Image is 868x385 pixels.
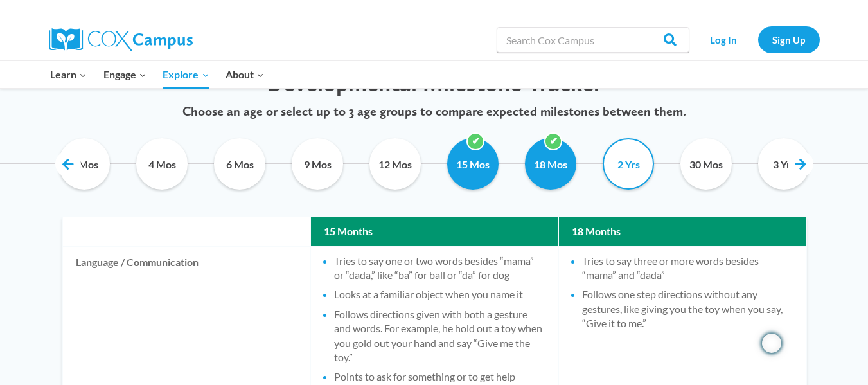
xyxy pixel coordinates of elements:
[311,217,558,246] th: 15 Months
[334,287,545,301] li: Looks at a familiar object when you name it
[582,254,793,283] li: Tries to say three or more words besides “mama” and “dada”
[559,217,806,246] th: 18 Months
[217,61,272,88] button: Child menu of About
[334,254,545,283] li: Tries to say one or two words besides “mama” or “dada,” like “ba” for ball or “da” for dog
[46,103,823,119] p: Choose an age or select up to 3 age groups to compare expected milestones between them.
[497,27,689,53] input: Search Cox Campus
[95,61,155,88] button: Child menu of Engage
[696,26,820,53] nav: Secondary Navigation
[155,61,218,88] button: Child menu of Explore
[334,370,545,384] li: Points to ask for something or to get help
[42,61,272,88] nav: Primary Navigation
[49,28,193,51] img: Cox Campus
[582,287,793,330] li: Follows one step directions without any gestures, like giving you the toy when you say, “Give it ...
[267,69,602,97] span: Developmental Milestone Tracker
[334,307,545,365] li: Follows directions given with both a gesture and words. For example, he hold out a toy when you g...
[696,26,752,53] a: Log In
[758,26,820,53] a: Sign Up
[42,61,96,88] button: Child menu of Learn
